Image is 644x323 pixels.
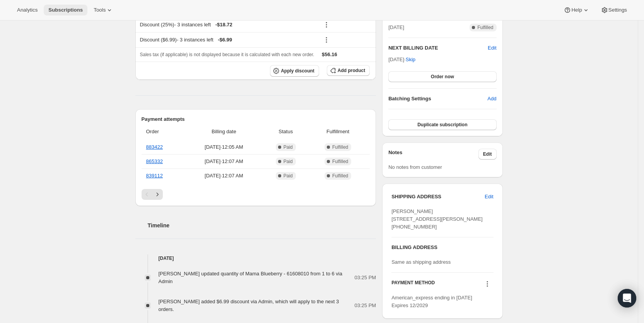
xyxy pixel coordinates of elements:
[140,36,316,44] div: Discount ($6.99) - 3 instances left
[391,244,493,251] h3: BILLING ADDRESS
[44,5,87,15] button: Subscriptions
[140,52,314,57] span: Sales tax (if applicable) is not displayed because it is calculated with each new order.
[388,119,496,130] button: Duplicate subscription
[215,21,232,29] span: - $18.72
[187,128,261,136] span: Billing date
[401,53,420,66] button: Skip
[159,271,342,284] span: [PERSON_NAME] updated quantity of Mama Blueberry - 61608010 from 1 to 6 via Admin
[311,128,365,136] span: Fulfillment
[559,5,594,15] button: Help
[391,295,472,308] span: American_express ending in [DATE] Expires 12/2029
[48,7,83,13] span: Subscriptions
[391,280,435,290] h3: PAYMENT METHOD
[140,21,316,29] div: Discount (25%) - 3 instances left
[487,95,496,103] span: Add
[338,67,365,74] span: Add product
[431,74,454,80] span: Order now
[488,44,496,52] button: Edit
[135,254,376,262] h4: [DATE]
[485,193,493,201] span: Edit
[388,44,488,52] h2: NEXT BILLING DATE
[618,289,636,308] div: Open Intercom Messenger
[284,173,293,179] span: Paid
[332,173,348,179] span: Fulfilled
[480,191,498,203] button: Edit
[94,7,106,13] span: Tools
[218,36,232,44] span: - $6.99
[608,7,627,13] span: Settings
[388,24,404,31] span: [DATE]
[148,222,376,229] h2: Timeline
[483,93,501,105] button: Add
[388,71,496,82] button: Order now
[270,65,319,77] button: Apply discount
[391,193,485,201] h3: SHIPPING ADDRESS
[332,158,348,165] span: Fulfilled
[391,208,483,230] span: [PERSON_NAME] [STREET_ADDRESS][PERSON_NAME] [PHONE_NUMBER]
[17,7,38,13] span: Analytics
[146,158,163,164] a: 865332
[483,151,492,157] span: Edit
[571,7,582,13] span: Help
[89,5,118,15] button: Tools
[478,149,497,160] button: Edit
[332,144,348,150] span: Fulfilled
[388,149,478,160] h3: Notes
[152,189,163,200] button: Next
[596,5,632,15] button: Settings
[265,128,306,136] span: Status
[355,274,376,282] span: 03:25 PM
[187,158,261,165] span: [DATE] · 12:07 AM
[355,302,376,309] span: 03:25 PM
[477,24,493,31] span: Fulfilled
[187,143,261,151] span: [DATE] · 12:05 AM
[142,123,185,140] th: Order
[284,158,293,165] span: Paid
[146,173,163,179] a: 839112
[406,56,415,64] span: Skip
[322,52,337,57] span: $56.16
[142,115,370,123] h2: Payment attempts
[417,122,467,128] span: Duplicate subscription
[388,164,442,170] span: No notes from customer
[391,259,451,265] span: Same as shipping address
[12,5,42,15] button: Analytics
[142,189,370,200] nav: Pagination
[187,172,261,180] span: [DATE] · 12:07 AM
[146,144,163,150] a: 883422
[284,144,293,150] span: Paid
[388,57,415,62] span: [DATE] ·
[327,65,370,76] button: Add product
[159,299,339,312] span: [PERSON_NAME] added $6.99 discount via Admin, which will apply to the next 3 orders.
[281,68,314,74] span: Apply discount
[388,95,487,103] h6: Batching Settings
